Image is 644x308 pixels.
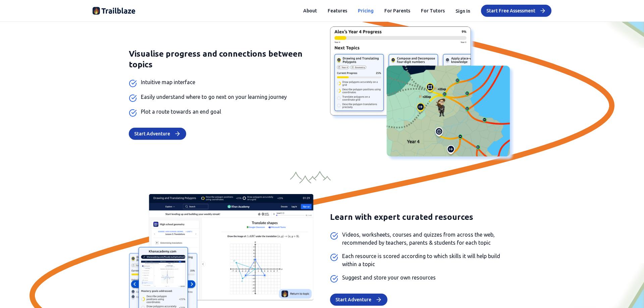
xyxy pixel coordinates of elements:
[358,7,374,14] button: Pricing
[141,93,287,101] span: Easily understand where to go next on your learning journey
[303,7,317,14] button: About
[421,7,445,14] a: For Tutors
[330,26,515,162] img: Connected learning map visualization
[328,7,347,14] button: Features
[330,212,515,223] h3: Learn with expert curated resources
[129,49,314,70] h3: Visualise progress and connections between topics
[129,128,186,140] button: Start Adventure
[141,108,221,116] span: Plot a route towards an end goal
[455,7,470,15] button: Sign In
[342,273,436,282] span: Suggest and store your own resources
[455,8,470,14] button: Sign In
[384,7,410,14] a: For Parents
[141,78,195,86] span: Intuitive map interface
[342,231,515,247] span: Videos, worksheets, courses and quizzes from across the web, recommended by teachers, parents & s...
[342,252,515,268] span: Each resource is scored according to which skills it will help build within a topic
[330,294,387,306] button: Start Adventure
[481,5,551,17] button: Start Free Assessment
[93,5,136,16] img: Trailblaze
